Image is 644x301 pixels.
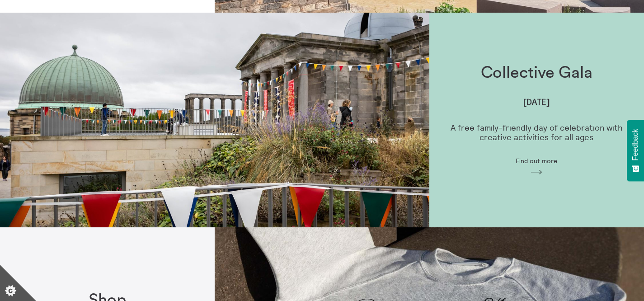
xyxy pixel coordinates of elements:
button: Feedback - Show survey [627,120,644,181]
p: A free family-friendly day of celebration with creative activities for all ages [444,123,630,142]
span: Feedback [631,129,639,160]
h1: Collective Gala [481,64,592,82]
strong: [DATE] [523,97,550,107]
span: Find out more [516,157,557,165]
